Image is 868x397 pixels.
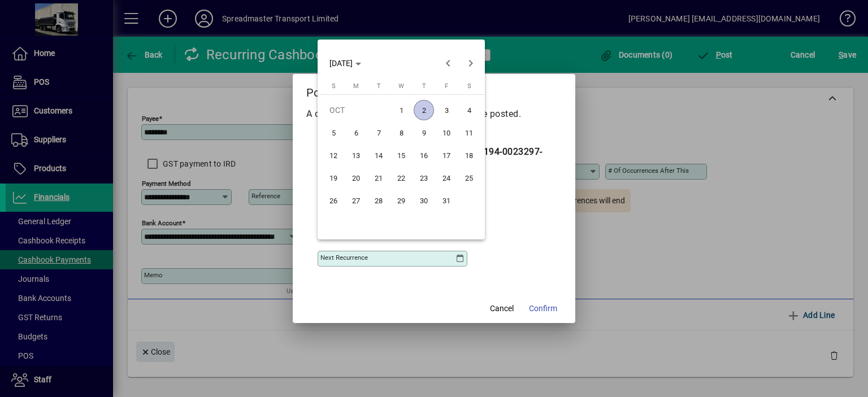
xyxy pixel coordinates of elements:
[346,190,366,211] span: 27
[346,168,366,188] span: 20
[459,168,479,188] span: 25
[323,123,344,143] span: 5
[458,167,480,189] button: Sat Oct 25 2025
[435,167,458,189] button: Fri Oct 24 2025
[367,144,390,167] button: Tue Oct 14 2025
[322,167,345,189] button: Sun Oct 19 2025
[390,144,413,167] button: Wed Oct 15 2025
[414,190,434,211] span: 30
[391,145,411,165] span: 15
[414,100,434,120] span: 2
[414,145,434,165] span: 16
[467,82,471,90] span: S
[367,121,390,144] button: Tue Oct 07 2025
[325,53,366,73] button: Choose month and year
[323,145,344,165] span: 12
[458,144,480,167] button: Sat Oct 18 2025
[437,52,459,75] button: Previous month
[436,168,457,188] span: 24
[353,82,359,90] span: M
[445,82,448,90] span: F
[391,190,411,211] span: 29
[391,100,411,120] span: 1
[332,82,336,90] span: S
[413,121,435,144] button: Thu Oct 09 2025
[398,82,404,90] span: W
[422,82,426,90] span: T
[322,99,390,121] td: OCT
[346,145,366,165] span: 13
[322,144,345,167] button: Sun Oct 12 2025
[345,189,367,212] button: Mon Oct 27 2025
[459,100,479,120] span: 4
[436,123,457,143] span: 10
[377,82,381,90] span: T
[390,189,413,212] button: Wed Oct 29 2025
[436,100,457,120] span: 3
[414,123,434,143] span: 9
[323,190,344,211] span: 26
[390,121,413,144] button: Wed Oct 08 2025
[390,167,413,189] button: Wed Oct 22 2025
[436,145,457,165] span: 17
[368,168,389,188] span: 21
[436,190,457,211] span: 31
[345,121,367,144] button: Mon Oct 06 2025
[346,123,366,143] span: 6
[413,167,435,189] button: Thu Oct 23 2025
[435,144,458,167] button: Fri Oct 17 2025
[368,123,389,143] span: 7
[459,145,479,165] span: 18
[391,168,411,188] span: 22
[435,99,458,121] button: Fri Oct 03 2025
[413,99,435,121] button: Thu Oct 02 2025
[413,189,435,212] button: Thu Oct 30 2025
[367,167,390,189] button: Tue Oct 21 2025
[345,144,367,167] button: Mon Oct 13 2025
[435,121,458,144] button: Fri Oct 10 2025
[322,121,345,144] button: Sun Oct 05 2025
[368,145,389,165] span: 14
[322,189,345,212] button: Sun Oct 26 2025
[345,167,367,189] button: Mon Oct 20 2025
[459,123,479,143] span: 11
[459,52,482,75] button: Next month
[414,168,434,188] span: 23
[458,99,480,121] button: Sat Oct 04 2025
[323,168,344,188] span: 19
[390,99,413,121] button: Wed Oct 01 2025
[413,144,435,167] button: Thu Oct 16 2025
[368,190,389,211] span: 28
[367,189,390,212] button: Tue Oct 28 2025
[435,189,458,212] button: Fri Oct 31 2025
[458,121,480,144] button: Sat Oct 11 2025
[391,123,411,143] span: 8
[329,59,353,68] span: [DATE]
